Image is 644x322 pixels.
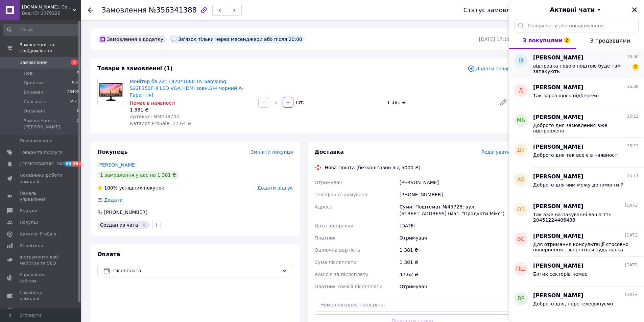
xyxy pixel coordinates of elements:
span: Так вже на пакуванні ваша ттн 20451224406438 [533,212,629,223]
span: Платник комісії післяплати [315,284,383,289]
span: Інструменти веб-майстра та SEO [20,254,63,266]
span: Оціночна вартість [315,247,360,253]
div: Отримувач [398,280,511,293]
button: ВС[PERSON_NAME][DATE]Для отримання консультації стосовно повернення , зверніться будь ласка до на... [509,227,644,257]
span: Доброго дня чим можу допомогти ? [533,182,623,188]
span: Прийняті [24,80,45,86]
span: Доставка [315,149,344,155]
div: Повернутися назад [88,7,93,14]
div: 1 381 ₴ [398,244,511,256]
span: Д [519,87,523,95]
span: Платник [315,235,336,241]
span: ДЗ [517,146,525,154]
span: Маркет [20,307,37,313]
span: З покупцями [523,37,563,44]
span: АБ [517,176,525,184]
span: Активні чати [550,5,595,14]
span: Адреса [315,204,333,209]
div: [PHONE_NUMBER] [103,209,148,216]
span: Товари та послуги [20,149,63,155]
span: Доброго дня замовлення вже відправлено [533,123,629,133]
div: Ваш ID: 2079122 [22,10,81,16]
span: ВР [518,295,525,303]
span: Каталог ProSale: 72.64 ₴ [130,121,191,126]
input: Пошук чату або повідомлення [514,19,639,32]
span: Оплачені [24,108,45,114]
span: Змінити покупця [251,149,293,155]
span: 16:50 [627,54,639,60]
button: АБ[PERSON_NAME]15:11Доброго дня чим можу допомогти ? [509,168,644,197]
span: Відгуки [20,208,37,214]
span: [DATE] [625,232,639,238]
img: :speech_balloon: [171,36,177,42]
button: Активні чати [528,5,625,14]
span: МБ [517,117,525,124]
span: Повідомлення [20,138,52,144]
span: 0 [77,118,79,130]
div: [PHONE_NUMBER] [398,189,511,201]
svg: Видалити мітку [142,222,147,228]
span: Доброго дня, перетелефонуємо [533,301,613,306]
span: Покупці [20,219,38,225]
span: Гаманець компанії [20,290,63,302]
span: Немає в наявності [130,100,175,106]
span: Панель управління [20,190,63,202]
span: Скасовані [24,99,47,105]
button: ДЗ[PERSON_NAME]15:12Доброго дня так все є в наявності [509,138,644,168]
span: ПШ [516,265,526,273]
span: 99+ [72,161,83,167]
button: МБ[PERSON_NAME]15:12Доброго дня замовлення вже відправлено [509,108,644,138]
span: Редагувати [481,149,510,155]
span: Для отримання консультації стосовно повернення , зверніться будь ласка до нашого чату [URL][DOMAI... [533,242,629,252]
span: [DATE] [625,203,639,208]
span: Покупець [97,149,128,155]
div: Отримувач [398,232,511,244]
span: 3 [77,70,79,76]
span: 15:11 [627,173,639,179]
span: Оплата [97,251,120,257]
span: [PERSON_NAME] [533,232,583,240]
span: Аналітика [20,243,43,249]
button: ОЗ[PERSON_NAME][DATE]Так вже на пакуванні ваша ттн 20451224406438 [509,197,644,227]
span: №356341388 [149,6,197,14]
span: Додати товар [468,65,510,72]
span: Так зараз щось підберемо [533,93,599,98]
span: ІЗ [519,57,524,65]
button: Закрити [630,6,639,14]
span: Післяплата [113,267,279,274]
span: Показники роботи компанії [20,172,63,184]
img: Монітор бв 22" 1920*1080 TN Samsung S22F350FHI LED VGA HDMI зовн.БЖ чорний A- Гарантія! [98,81,124,102]
div: 1 381 ₴ [384,98,494,107]
span: Нові [24,70,33,76]
span: [PERSON_NAME] [533,262,583,270]
span: Управління сайтом [20,272,63,284]
div: шт. [294,99,305,106]
span: [PERSON_NAME] [533,84,583,92]
span: Замовлення з [PERSON_NAME] [24,118,77,130]
input: Номер експрес-накладної [315,298,510,312]
span: [DATE] [625,262,639,268]
span: Товари в замовленні (1) [97,65,173,72]
span: [PERSON_NAME] [533,54,583,62]
div: 1 381 ₴ [398,256,511,268]
span: [PERSON_NAME] [533,114,583,121]
span: 2 [564,37,570,43]
span: 15:12 [627,143,639,149]
div: 1 замовлення у вас на 1 381 ₴ [97,171,179,179]
span: [DEMOGRAPHIC_DATA] [20,161,70,167]
button: Д[PERSON_NAME]16:38Так зараз щось підберемо [509,78,644,108]
span: Виконані [24,89,45,95]
input: Пошук [3,24,80,36]
span: 8 [77,108,79,114]
span: 16:38 [627,84,639,90]
span: 60 [64,161,72,167]
span: 880 [72,80,79,86]
span: Додати відгук [257,185,293,191]
span: ВС [517,236,525,243]
span: Телефон отримувача [315,192,367,197]
button: ВР[PERSON_NAME][DATE]Доброго дня, перетелефонуємо [509,287,644,316]
span: ОЗ [517,206,525,214]
span: Создан из чата [100,222,138,228]
span: Замовлення [101,6,147,14]
span: Битих секторів немає [533,271,587,277]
